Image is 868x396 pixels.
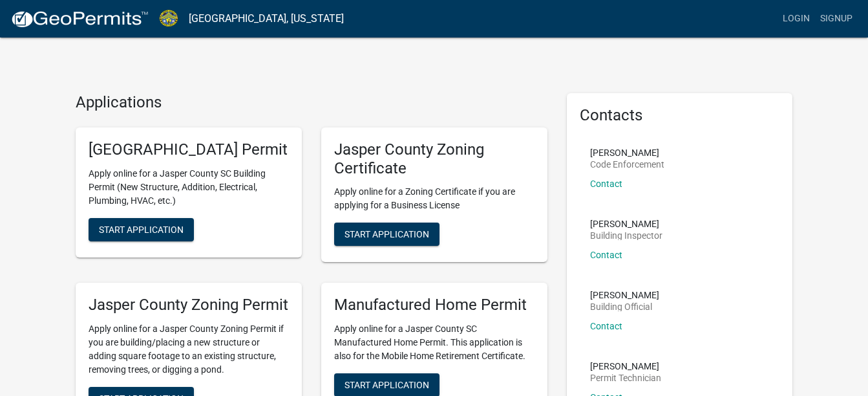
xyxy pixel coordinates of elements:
[99,224,184,234] span: Start Application
[334,140,535,178] h5: Jasper County Zoning Certificate
[344,380,429,390] span: Start Application
[189,8,344,30] a: [GEOGRAPHIC_DATA], [US_STATE]
[590,231,662,240] p: Building Inspector
[334,185,535,212] p: Apply online for a Zoning Certificate if you are applying for a Business License
[590,373,661,382] p: Permit Technician
[89,296,289,314] h5: Jasper County Zoning Permit
[76,93,547,112] h4: Applications
[159,10,178,27] img: Jasper County, South Carolina
[590,179,622,189] a: Contact
[590,302,659,311] p: Building Official
[89,322,289,377] p: Apply online for a Jasper County Zoning Permit if you are building/placing a new structure or add...
[89,167,289,208] p: Apply online for a Jasper County SC Building Permit (New Structure, Addition, Electrical, Plumbin...
[815,6,858,31] a: Signup
[590,362,661,371] p: [PERSON_NAME]
[334,322,535,363] p: Apply online for a Jasper County SC Manufactured Home Permit. This application is also for the Mo...
[590,160,664,169] p: Code Enforcement
[590,321,622,331] a: Contact
[590,219,662,228] p: [PERSON_NAME]
[590,250,622,260] a: Contact
[590,148,664,157] p: [PERSON_NAME]
[334,296,535,314] h5: Manufactured Home Permit
[590,291,659,300] p: [PERSON_NAME]
[344,229,429,239] span: Start Application
[89,218,194,241] button: Start Application
[778,6,815,31] a: Login
[89,140,289,159] h5: [GEOGRAPHIC_DATA] Permit
[580,106,780,125] h5: Contacts
[334,223,439,246] button: Start Application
